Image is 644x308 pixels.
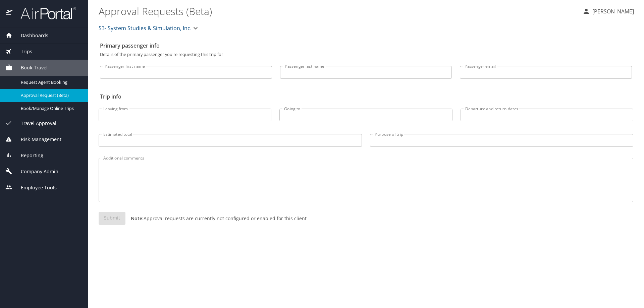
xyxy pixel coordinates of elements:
[13,7,76,20] img: airportal-logo.png
[21,79,80,85] span: Request Agent Booking
[100,91,632,102] h2: Trip info
[12,152,43,159] span: Reporting
[12,184,57,191] span: Employee Tools
[99,1,577,21] h1: Approval Requests (Beta)
[12,120,56,127] span: Travel Approval
[21,105,80,112] span: Book/Manage Online Trips
[100,52,632,57] p: Details of the primary passenger you're requesting this trip for
[12,64,48,71] span: Book Travel
[131,215,144,222] strong: Note:
[99,23,192,33] span: S3- System Studies & Simulation, Inc.
[12,136,61,143] span: Risk Management
[12,48,32,55] span: Trips
[12,32,48,39] span: Dashboards
[96,21,202,35] button: S3- System Studies & Simulation, Inc.
[590,7,634,15] p: [PERSON_NAME]
[6,7,13,20] img: icon-airportal.png
[580,5,637,17] button: [PERSON_NAME]
[125,215,307,222] p: Approval requests are currently not configured or enabled for this client
[12,168,58,175] span: Company Admin
[21,92,80,99] span: Approval Request (Beta)
[100,40,632,51] h2: Primary passenger info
